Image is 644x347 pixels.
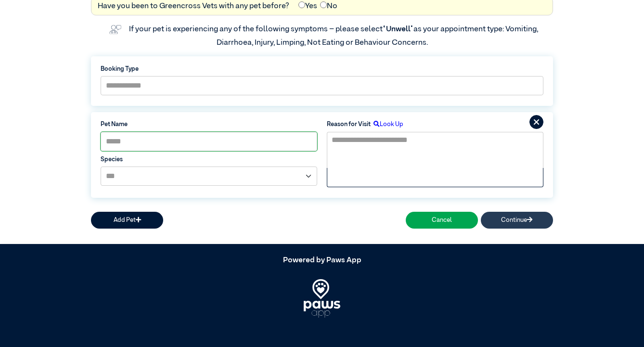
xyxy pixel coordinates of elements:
label: Species [101,155,317,164]
img: vet [106,22,124,37]
h5: Powered by Paws App [91,256,553,265]
label: Look Up [371,120,403,129]
input: Yes [298,1,305,8]
button: Continue [481,212,553,229]
label: If your pet is experiencing any of the following symptoms – please select as your appointment typ... [129,26,540,47]
input: No [320,1,327,8]
label: Have you been to Greencross Vets with any pet before? [98,0,289,12]
label: Yes [298,0,317,12]
label: Booking Type [101,64,543,74]
label: Pet Name [101,120,317,129]
label: No [320,0,337,12]
label: Reason for Visit [327,120,371,129]
span: “Unwell” [383,26,413,33]
img: PawsApp [304,279,341,318]
button: Cancel [406,212,478,229]
button: Add Pet [91,212,163,229]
